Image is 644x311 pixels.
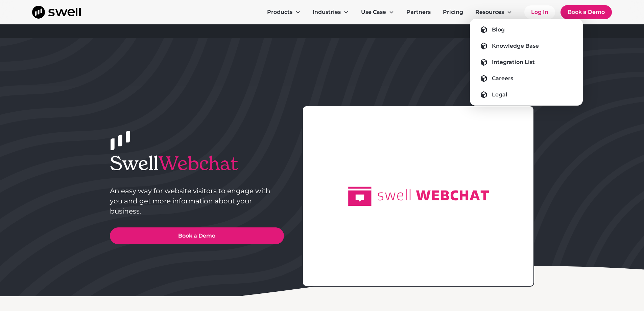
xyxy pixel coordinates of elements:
[361,8,386,16] div: Use Case
[262,5,306,19] div: Products
[378,190,410,201] g: swell
[159,151,238,175] span: Webchat
[437,5,469,19] a: Pricing
[307,5,354,19] div: Industries
[560,5,612,19] a: Book a Demo
[110,227,284,244] a: Book a Demo
[475,41,577,51] a: Knowledge Base
[470,5,518,19] div: Resources
[524,5,555,19] a: Log In
[492,91,507,99] div: Legal
[267,8,292,16] div: Products
[475,8,504,16] div: Resources
[110,152,284,175] h1: Swell
[110,186,284,216] p: An easy way for website visitors to engage with you and get more information about your business.
[475,24,577,35] a: Blog
[313,8,341,16] div: Industries
[416,191,489,201] g: WEBCHAT
[356,5,400,19] div: Use Case
[492,58,535,66] div: Integration List
[32,6,81,19] a: home
[492,26,505,34] div: Blog
[401,5,436,19] a: Partners
[470,19,583,106] nav: Resources
[475,57,577,68] a: Integration List
[492,74,513,83] div: Careers
[492,42,539,50] div: Knowledge Base
[475,73,577,84] a: Careers
[475,89,577,100] a: Legal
